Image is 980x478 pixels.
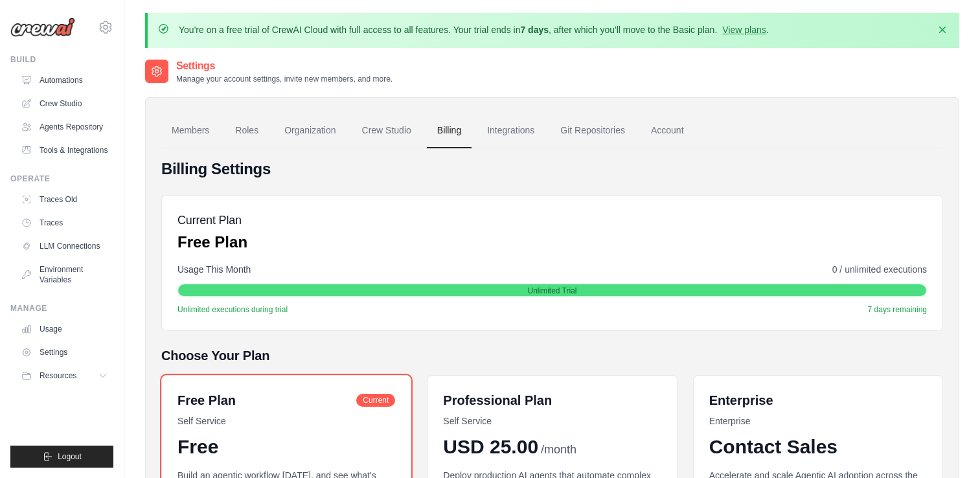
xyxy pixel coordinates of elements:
[176,58,393,74] h2: Settings
[443,391,552,409] h6: Professional Plan
[177,232,247,253] p: Free Plan
[225,113,269,148] a: Roles
[161,159,943,179] h4: Billing Settings
[520,25,549,35] strong: 7 days
[352,113,422,148] a: Crew Studio
[641,113,694,148] a: Account
[16,117,113,137] a: Agents Repository
[161,113,220,148] a: Members
[356,394,395,407] span: Current
[832,263,927,276] span: 0 / unlimited executions
[177,211,247,229] h5: Current Plan
[427,113,472,148] a: Billing
[16,319,113,339] a: Usage
[709,391,927,409] h6: Enterprise
[40,370,76,381] span: Resources
[161,347,943,365] h5: Choose Your Plan
[10,174,113,184] div: Operate
[179,23,769,36] p: You're on a free trial of CrewAI Cloud with full access to all features. Your trial ends in , aft...
[16,93,113,114] a: Crew Studio
[10,446,113,468] button: Logout
[16,365,113,386] button: Resources
[58,451,82,462] span: Logout
[177,391,236,409] h6: Free Plan
[177,304,288,315] span: Unlimited executions during trial
[177,263,251,276] span: Usage This Month
[541,441,576,459] span: /month
[16,189,113,210] a: Traces Old
[527,286,576,296] span: Unlimited Trial
[274,113,346,148] a: Organization
[868,304,927,315] span: 7 days remaining
[16,70,113,91] a: Automations
[709,435,927,459] div: Contact Sales
[709,415,927,427] p: Enterprise
[550,113,635,148] a: Git Repositories
[16,140,113,161] a: Tools & Integrations
[10,17,75,37] img: Logo
[443,435,538,459] span: USD 25.00
[176,74,393,84] p: Manage your account settings, invite new members, and more.
[477,113,545,148] a: Integrations
[177,435,395,459] div: Free
[10,303,113,313] div: Manage
[16,212,113,233] a: Traces
[722,25,766,35] a: View plans
[16,342,113,363] a: Settings
[177,415,395,427] p: Self Service
[10,54,113,65] div: Build
[16,236,113,256] a: LLM Connections
[16,259,113,290] a: Environment Variables
[443,415,661,427] p: Self Service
